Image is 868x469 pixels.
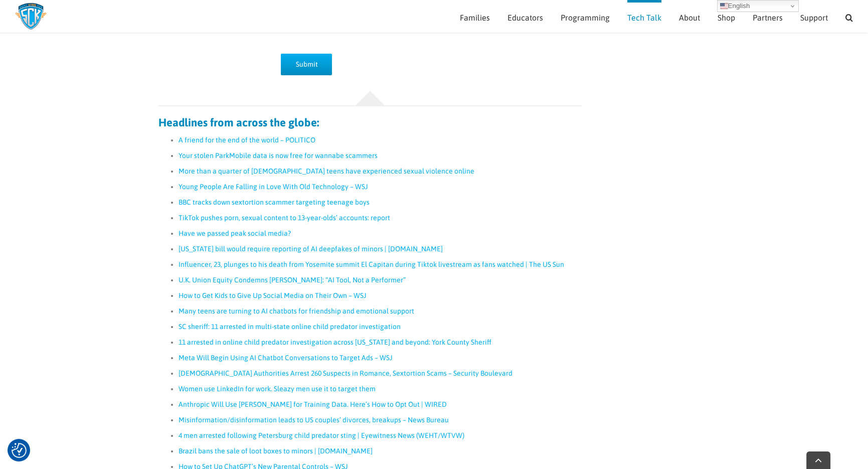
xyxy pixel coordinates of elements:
a: A friend for the end of the world – POLITICO [179,136,315,144]
input: Submit [281,54,332,75]
span: Educators [507,14,543,22]
span: Tech Talk [627,14,661,22]
a: [DEMOGRAPHIC_DATA] Authorities Arrest 260 Suspects in Romance, Sextortion Scams – Security Boulevard [179,369,512,377]
a: Misinformation/disinformation leads to US couples’ divorces, breakups – News Bureau [179,416,449,424]
img: en [720,2,728,10]
span: Shop [718,14,735,22]
span: Support [800,14,828,22]
a: Influencer, 23, plunges to his death from Yosemite summit El Capitan during Tiktok livestream as ... [179,260,564,268]
a: Have we passed peak social media? [179,229,291,237]
a: Young People Are Falling in Love With Old Technology – WSJ [179,183,368,191]
a: 11 arrested in online child predator investigation across [US_STATE] and beyond: York County Sheriff [179,338,491,346]
a: BBC tracks down sextortion scammer targeting teenage boys [179,198,370,206]
a: SC sheriff: 11 arrested in multi-state online child predator investigation [179,323,401,331]
span: Families [460,14,490,22]
a: How to Get Kids to Give Up Social Media on Their Own – WSJ [179,291,367,299]
a: 4 men arrested following Petersburg child predator sting | Eyewitness News (WEHT/WTVW) [179,431,464,439]
strong: Headlines from across the globe: [158,116,319,129]
a: Meta Will Begin Using AI Chatbot Conversations to Target Ads – WSJ [179,354,393,362]
a: Your stolen ParkMobile data is now free for wannabe scammers [179,151,378,160]
a: Brazil bans the sale of loot boxes to minors | [DOMAIN_NAME] [179,447,373,455]
span: Programming [561,14,610,22]
a: U.K. Union Equity Condemns [PERSON_NAME]: “AI Tool, Not a Performer” [179,276,406,284]
img: Revisit consent button [12,443,27,458]
a: TikTok pushes porn, sexual content to 13-year-olds’ accounts: report [179,214,390,222]
span: About [679,14,700,22]
a: More than a quarter of [DEMOGRAPHIC_DATA] teens have experienced sexual violence online [179,167,474,175]
button: Consent Preferences [12,443,27,458]
a: Anthropic Will Use [PERSON_NAME] for Training Data. Here’s How to Opt Out | WIRED [179,400,447,408]
span: Partners [753,14,783,22]
a: Many teens are turning to AI chatbots for friendship and emotional support [179,307,414,315]
a: Women use LinkedIn for work. Sleazy men use it to target them [179,385,376,393]
img: Savvy Cyber Kids Logo [15,3,47,30]
a: [US_STATE] bill would require reporting of AI deepfakes of minors | [DOMAIN_NAME] [179,245,443,253]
